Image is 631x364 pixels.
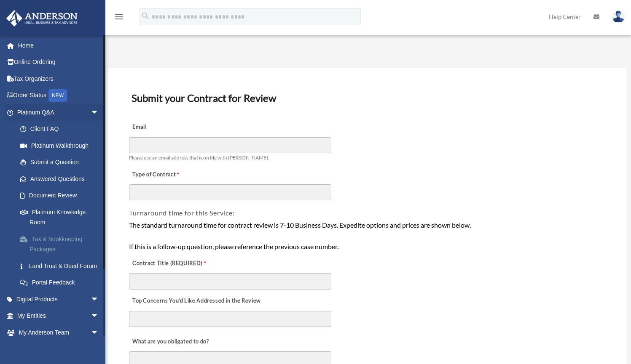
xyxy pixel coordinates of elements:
[91,324,107,341] span: arrow_drop_down
[12,170,112,187] a: Answered Questions
[129,336,213,348] label: What are you obligated to do?
[129,209,234,217] span: Turnaround time for this Service:
[612,11,625,23] img: User Pic
[91,308,107,325] span: arrow_drop_down
[6,291,112,308] a: Digital Productsarrow_drop_down
[129,154,268,161] span: Please use an email address that is on file with [PERSON_NAME]
[91,291,107,308] span: arrow_drop_down
[4,10,80,27] img: Anderson Advisors Platinum Portal
[129,122,213,133] label: Email
[6,70,112,87] a: Tax Organizers
[12,204,112,231] a: Platinum Knowledge Room
[12,154,112,171] a: Submit a Question
[6,104,112,121] a: Platinum Q&Aarrow_drop_down
[6,324,112,341] a: My Anderson Teamarrow_drop_down
[114,15,124,22] a: menu
[12,121,112,138] a: Client FAQ
[128,89,606,107] h3: Submit your Contract for Review
[6,308,112,324] a: My Entitiesarrow_drop_down
[129,169,213,181] label: Type of Contract
[12,187,107,204] a: Document Review
[12,137,112,154] a: Platinum Walkthrough
[48,89,67,102] div: NEW
[12,274,112,291] a: Portal Feedback
[114,12,124,22] i: menu
[129,295,263,307] label: Top Concerns You’d Like Addressed in the Review
[6,87,112,104] a: Order StatusNEW
[129,258,213,269] label: Contract Title (REQUIRED)
[141,11,150,21] i: search
[12,258,112,274] a: Land Trust & Deed Forum
[129,220,605,252] div: The standard turnaround time for contract review is 7-10 Business Days. Expedite options and pric...
[6,37,112,54] a: Home
[6,54,112,71] a: Online Ordering
[91,104,107,121] span: arrow_drop_down
[12,231,112,258] a: Tax & Bookkeeping Packages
